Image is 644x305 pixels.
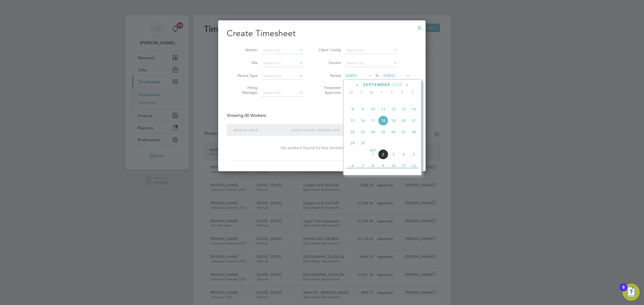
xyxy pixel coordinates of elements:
input: Search for... [261,59,303,67]
span: 17 [368,116,378,126]
input: Search for... [345,47,398,54]
span: 11 [398,161,409,171]
label: Hiring Manager [233,85,258,95]
span: 29 [347,138,358,148]
label: Worker [233,47,258,52]
span: [DATE] [346,73,357,78]
span: 8 [347,104,358,114]
span: W [367,90,377,95]
span: S [397,90,407,95]
span: 30 [358,138,368,148]
span: Oct [368,149,378,152]
span: 23 [358,127,368,137]
span: 4 [398,149,409,159]
label: Vendor [317,60,341,65]
span: 18 [378,116,388,126]
span: M [346,90,356,95]
span: 11 [378,104,388,114]
span: 20 [398,116,409,126]
button: Open Resource Center, 8 new notifications [623,284,640,301]
span: 26 [388,127,398,137]
span: 15 [347,116,358,126]
div: Worker / Role [232,124,290,136]
span: 13 [398,104,409,114]
span: 2025 [392,83,402,87]
span: 12 [388,104,398,114]
span: 00 Workers [244,113,266,118]
span: S [407,90,418,95]
label: Timesheet Approver [317,85,341,95]
span: 25 [378,127,388,137]
input: Search for... [261,89,303,97]
span: 28 [409,127,419,137]
input: Search for... [345,59,398,67]
input: Search for... [261,47,303,54]
span: T [377,90,387,95]
span: 3 [388,149,398,159]
span: F [387,90,397,95]
div: Showing [227,113,267,118]
div: 8 [622,287,625,294]
label: Period Type [233,73,258,78]
span: 5 [409,149,419,159]
span: 22 [347,127,358,137]
span: 24 [368,127,378,137]
span: September [363,83,390,87]
span: 2 [378,149,388,159]
div: Client Config / Vendor / Site [290,124,376,136]
span: 10 [368,104,378,114]
span: 21 [409,116,419,126]
span: 6 [347,161,358,171]
span: 10 [388,161,398,171]
span: 12 [409,161,419,171]
span: 14 [409,104,419,114]
span: 1 [368,149,378,159]
label: Site [233,60,258,65]
span: 9 [358,104,368,114]
span: 7 [358,161,368,171]
h2: Create Timesheet [227,28,417,39]
label: Client Config [317,47,341,52]
span: [DATE] [383,73,395,78]
span: 9 [378,161,388,171]
span: 16 [358,116,368,126]
span: 19 [388,116,398,126]
span: To [374,72,380,79]
label: Period [317,73,341,78]
input: Select one [261,72,303,80]
div: No workers found for this timesheet period. [232,145,412,151]
span: T [356,90,367,95]
span: 27 [398,127,409,137]
span: 8 [368,161,378,171]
